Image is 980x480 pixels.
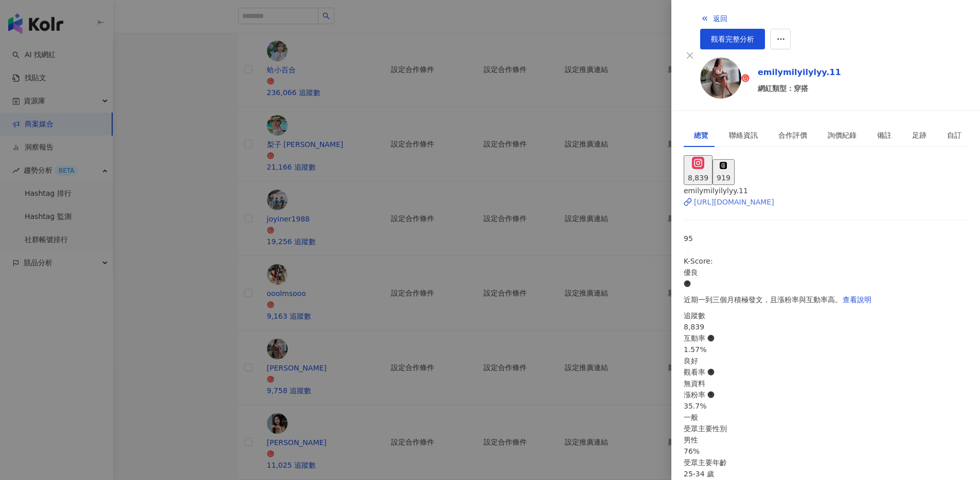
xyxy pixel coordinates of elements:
div: 良好 [684,355,968,366]
div: 合作評價 [778,130,807,141]
div: K-Score : [684,255,968,289]
span: 觀看完整分析 [711,35,754,43]
div: 優良 [684,267,968,278]
div: 受眾主要年齡 [684,457,968,468]
div: 無資料 [684,378,968,389]
div: 76% [684,446,968,457]
a: 觀看完整分析 [700,29,765,49]
a: [URL][DOMAIN_NAME] [684,196,968,208]
div: 25-34 歲 [684,468,968,479]
div: 8,839 [684,321,968,333]
button: 返回 [700,8,728,29]
button: Close [684,49,696,62]
a: emilymilyilylyy.11 [758,66,841,79]
div: 觀看率 [684,366,968,378]
span: 查看說明 [843,296,871,304]
div: 95 [684,233,968,244]
div: 男性 [684,434,968,446]
button: 919 [712,159,735,185]
button: 查看說明 [842,289,872,310]
div: 備註 [877,130,892,141]
a: KOL Avatar [700,58,750,102]
button: 8,839 [684,155,712,185]
div: [URL][DOMAIN_NAME] [694,196,774,208]
div: 1.57% [684,344,968,355]
div: 自訂 [947,130,961,141]
span: emilymilyilylyy.11 [684,187,748,195]
span: 返回 [713,14,727,23]
div: 總覽 [694,130,708,141]
div: 足跡 [912,130,926,141]
div: 受眾主要性別 [684,423,968,434]
img: KOL Avatar [700,58,741,99]
div: 919 [717,172,730,183]
div: 詢價紀錄 [828,130,857,141]
span: close [686,51,694,60]
div: 8,839 [688,172,708,183]
div: 一般 [684,412,968,423]
span: 網紅類型：穿搭 [758,83,841,94]
div: 35.7% [684,400,968,412]
div: 追蹤數 [684,310,968,321]
div: 近期一到三個月積極發文，且漲粉率與互動率高。 [684,289,968,310]
div: 漲粉率 [684,389,968,400]
div: 聯絡資訊 [729,130,758,141]
div: 互動率 [684,333,968,344]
